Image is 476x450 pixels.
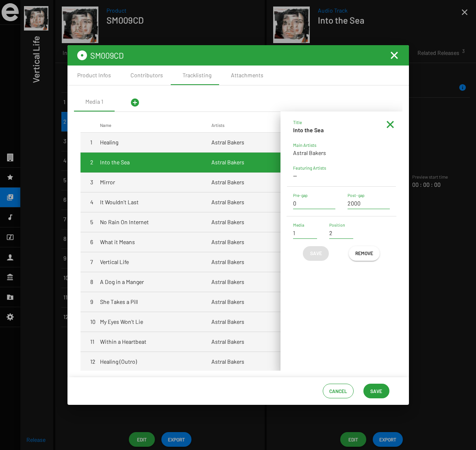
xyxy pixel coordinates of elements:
mat-cell: 5 [80,212,100,232]
div: Media 1 [85,98,103,106]
mat-cell: 12 [80,352,100,371]
mat-cell: Astral Bakers [211,212,323,232]
button: Save [363,384,389,398]
div: Product Infos [77,71,111,79]
mat-cell: 8 [80,272,100,292]
small: Title [293,120,302,125]
mat-header-cell: Name [100,118,211,132]
span: Save [309,246,322,260]
mat-cell: 4 [80,192,100,212]
mat-icon: add_circle [130,98,140,107]
mat-cell: Astral Bakers [211,292,323,312]
span: SM009CD [90,50,124,60]
mat-cell: Astral Bakers [211,272,323,292]
span: No Rain On Internet [100,218,149,226]
mat-cell: Astral Bakers [211,332,323,352]
mat-cell: Astral Bakers [211,252,323,272]
mat-cell: Astral Bakers [211,312,323,332]
p: -- [293,172,390,180]
button: Fermer la fenêtre [389,50,399,60]
p: Astral Bakers [293,149,390,157]
mat-cell: Astral Bakers [211,133,323,152]
span: Mirror [100,178,115,186]
div: Contributors [130,71,163,79]
div: Tracklisting [183,71,211,79]
mat-cell: Astral Bakers [211,153,323,172]
button: Cancel [323,384,354,398]
div: Attachments [231,71,263,79]
mat-cell: Astral Bakers [211,192,323,212]
mat-cell: 3 [80,173,100,192]
span: What it Means [100,238,135,246]
mat-cell: 11 [80,332,100,352]
button: Remove [349,246,380,261]
mat-cell: Astral Bakers [211,173,323,192]
span: Healing [100,138,118,146]
mat-cell: Astral Bakers [211,352,323,371]
span: Cancel [329,384,347,398]
span: It Wouldn't Last [100,198,139,206]
strong: Into the Sea [293,127,324,133]
mat-cell: Astral Bakers [211,232,323,252]
span: Into the Sea [100,158,130,166]
span: Vertical Life [100,258,129,266]
mat-cell: 9 [80,292,100,312]
mat-cell: 10 [80,312,100,332]
mat-cell: 1 [80,133,100,152]
button: Save [303,246,329,261]
small: Featuring Artists [293,165,326,170]
span: My Eyes Won't Lie [100,318,143,326]
span: She Takes a Pill [100,298,138,306]
small: Main Artists [293,142,316,148]
span: Healing (Outro) [100,358,137,366]
span: Within a Heartbeat [100,338,146,346]
mat-cell: 7 [80,252,100,272]
span: Save [370,384,382,398]
mat-header-cell: Artists [211,118,323,132]
span: A Dog in a Manger [100,278,144,286]
span: Remove [355,246,373,260]
mat-cell: 2 [80,153,100,172]
mat-cell: 6 [80,232,100,252]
